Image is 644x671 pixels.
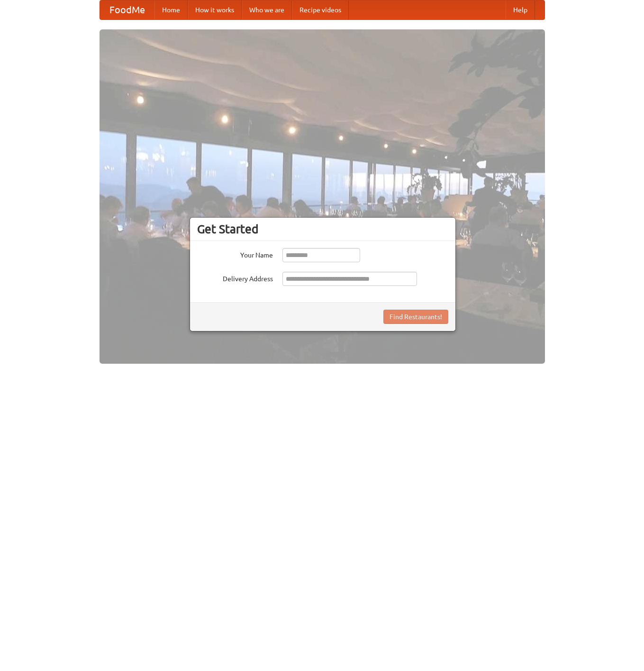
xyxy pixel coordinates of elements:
[383,310,448,324] button: Find Restaurants!
[242,0,292,19] a: Who we are
[197,248,273,260] label: Your Name
[292,0,349,19] a: Recipe videos
[506,0,535,19] a: Help
[188,0,242,19] a: How it works
[197,272,273,284] label: Delivery Address
[154,0,188,19] a: Home
[197,222,448,236] h3: Get Started
[100,0,154,19] a: FoodMe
